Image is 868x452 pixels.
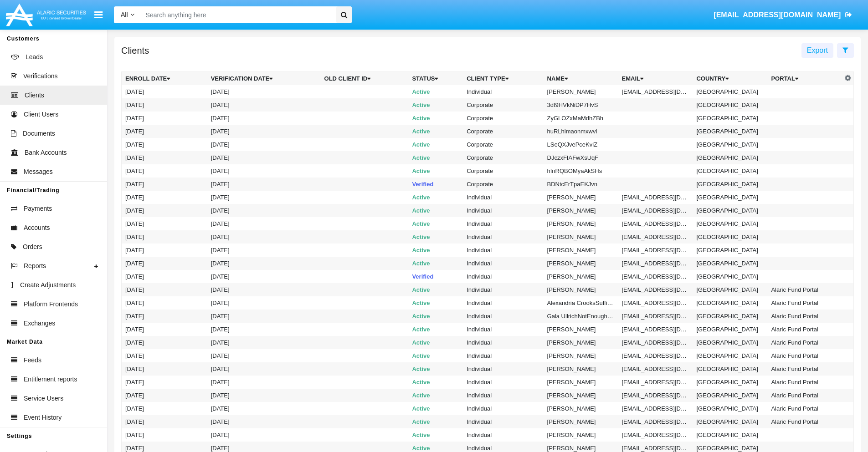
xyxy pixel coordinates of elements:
[408,125,463,138] td: Active
[122,296,207,310] td: [DATE]
[23,242,42,252] span: Orders
[25,148,67,157] span: Bank Accounts
[463,72,543,86] th: Client Type
[122,230,207,244] td: [DATE]
[207,244,321,257] td: [DATE]
[122,362,207,376] td: [DATE]
[408,349,463,362] td: Active
[207,323,321,336] td: [DATE]
[618,270,693,283] td: [EMAIL_ADDRESS][DOMAIN_NAME]
[463,428,543,442] td: Individual
[408,336,463,349] td: Active
[24,300,78,309] span: Platform Frontends
[693,85,767,98] td: [GEOGRAPHIC_DATA]
[408,310,463,323] td: Active
[767,415,842,428] td: Alaric Fund Portal
[693,415,767,428] td: [GEOGRAPHIC_DATA]
[408,428,463,442] td: Active
[618,428,693,442] td: [EMAIL_ADDRESS][DOMAIN_NAME]
[23,71,57,81] span: Verifications
[618,415,693,428] td: [EMAIL_ADDRESS][DOMAIN_NAME]
[122,151,207,164] td: [DATE]
[807,46,828,54] span: Export
[463,336,543,349] td: Individual
[463,389,543,402] td: Individual
[207,402,321,415] td: [DATE]
[544,164,618,178] td: hInRQBOMyaAkSHs
[408,283,463,296] td: Active
[122,349,207,362] td: [DATE]
[693,270,767,283] td: [GEOGRAPHIC_DATA]
[408,362,463,376] td: Active
[26,52,43,62] span: Leads
[544,112,618,125] td: ZyGLOZxMaMdhZBh
[321,72,409,86] th: Old Client Id
[24,375,77,384] span: Entitlement reports
[767,389,842,402] td: Alaric Fund Portal
[207,191,321,204] td: [DATE]
[693,151,767,164] td: [GEOGRAPHIC_DATA]
[693,323,767,336] td: [GEOGRAPHIC_DATA]
[693,336,767,349] td: [GEOGRAPHIC_DATA]
[408,323,463,336] td: Active
[24,204,52,213] span: Payments
[114,10,141,20] a: All
[122,415,207,428] td: [DATE]
[544,310,618,323] td: Gala UllrichNotEnoughMoney
[618,310,693,323] td: [EMAIL_ADDRESS][DOMAIN_NAME]
[767,376,842,389] td: Alaric Fund Portal
[408,204,463,217] td: Active
[618,323,693,336] td: [EMAIL_ADDRESS][DOMAIN_NAME]
[463,296,543,310] td: Individual
[207,428,321,442] td: [DATE]
[207,72,321,86] th: Verification date
[544,125,618,138] td: huRLhimaonmxwvi
[207,376,321,389] td: [DATE]
[408,415,463,428] td: Active
[141,6,333,23] input: Search
[618,362,693,376] td: [EMAIL_ADDRESS][DOMAIN_NAME]
[408,217,463,230] td: Active
[463,164,543,178] td: Corporate
[24,110,58,119] span: Client Users
[693,138,767,151] td: [GEOGRAPHIC_DATA]
[408,402,463,415] td: Active
[122,323,207,336] td: [DATE]
[207,138,321,151] td: [DATE]
[544,98,618,112] td: 3dI9HVkNiDP7HvS
[463,244,543,257] td: Individual
[408,389,463,402] td: Active
[408,85,463,98] td: Active
[207,336,321,349] td: [DATE]
[618,296,693,310] td: [EMAIL_ADDRESS][DOMAIN_NAME]
[463,204,543,217] td: Individual
[25,91,44,100] span: Clients
[693,296,767,310] td: [GEOGRAPHIC_DATA]
[122,336,207,349] td: [DATE]
[544,323,618,336] td: [PERSON_NAME]
[693,230,767,244] td: [GEOGRAPHIC_DATA]
[463,362,543,376] td: Individual
[544,72,618,86] th: Name
[463,257,543,270] td: Individual
[693,310,767,323] td: [GEOGRAPHIC_DATA]
[463,112,543,125] td: Corporate
[693,244,767,257] td: [GEOGRAPHIC_DATA]
[122,191,207,204] td: [DATE]
[693,428,767,442] td: [GEOGRAPHIC_DATA]
[122,402,207,415] td: [DATE]
[544,336,618,349] td: [PERSON_NAME]
[618,230,693,244] td: [EMAIL_ADDRESS][DOMAIN_NAME]
[544,402,618,415] td: [PERSON_NAME]
[207,296,321,310] td: [DATE]
[693,178,767,191] td: [GEOGRAPHIC_DATA]
[693,191,767,204] td: [GEOGRAPHIC_DATA]
[122,178,207,191] td: [DATE]
[207,389,321,402] td: [DATE]
[693,217,767,230] td: [GEOGRAPHIC_DATA]
[24,413,62,422] span: Event History
[618,376,693,389] td: [EMAIL_ADDRESS][DOMAIN_NAME]
[207,310,321,323] td: [DATE]
[463,125,543,138] td: Corporate
[544,257,618,270] td: [PERSON_NAME]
